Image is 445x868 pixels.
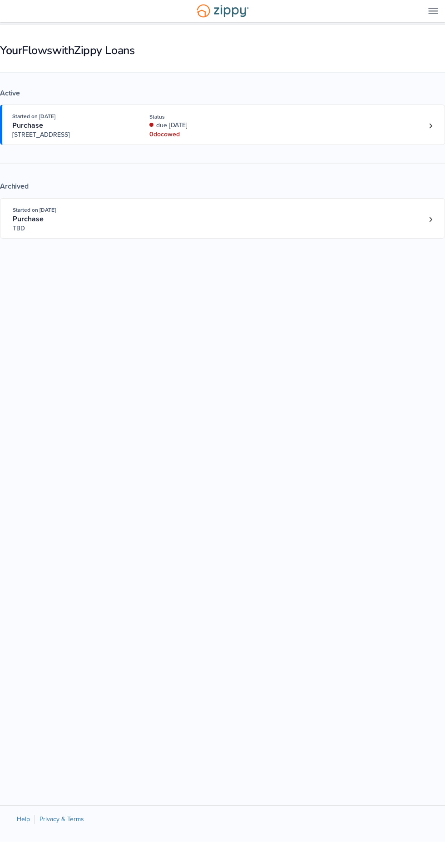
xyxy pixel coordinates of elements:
a: Help [17,815,30,823]
span: [STREET_ADDRESS] [12,130,129,140]
div: 0 doc owed [149,130,252,139]
div: Status [149,113,252,121]
a: Loan number 4161085 [424,213,437,226]
span: Started on [DATE] [12,113,55,120]
span: Started on [DATE] [13,207,56,213]
span: Purchase [12,121,43,130]
a: Loan number 4211164 [424,119,437,133]
a: Privacy & Terms [40,815,84,823]
span: Purchase [13,215,44,224]
span: TBD [13,224,129,233]
div: due [DATE] [149,121,252,130]
img: Mobile Dropdown Menu [428,7,438,14]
